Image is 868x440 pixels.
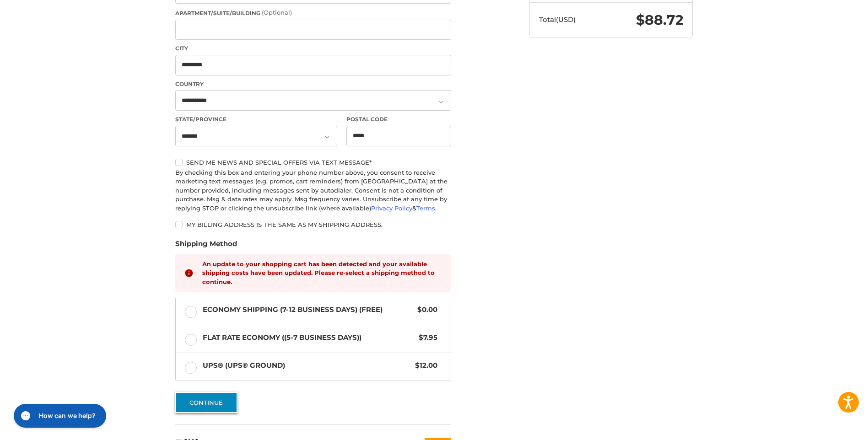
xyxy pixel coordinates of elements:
[175,159,451,166] label: Send me news and special offers via text message*
[410,360,437,371] span: $12.00
[175,80,451,88] label: Country
[9,401,109,431] iframe: Gorgias live chat messenger
[175,115,337,123] label: State/Province
[346,115,452,123] label: Postal Code
[202,260,435,285] strong: An update to your shopping cart has been detected and your available shipping costs have been upd...
[414,333,437,343] span: $7.95
[203,305,413,315] span: Economy Shipping (7-12 Business Days) (Free)
[175,392,237,413] button: Continue
[416,204,435,212] a: Terms
[371,204,412,212] a: Privacy Policy
[203,360,411,371] span: UPS® (UPS® Ground)
[175,44,451,53] label: City
[539,15,576,24] span: Total (USD)
[175,8,451,17] label: Apartment/Suite/Building
[413,305,437,315] span: $0.00
[636,11,684,28] span: $88.72
[175,239,237,253] legend: Shipping Method
[175,221,451,228] label: My billing address is the same as my shipping address.
[203,333,415,343] span: Flat Rate Economy ((5-7 Business Days))
[262,9,292,16] small: (Optional)
[175,168,451,213] div: By checking this box and entering your phone number above, you consent to receive marketing text ...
